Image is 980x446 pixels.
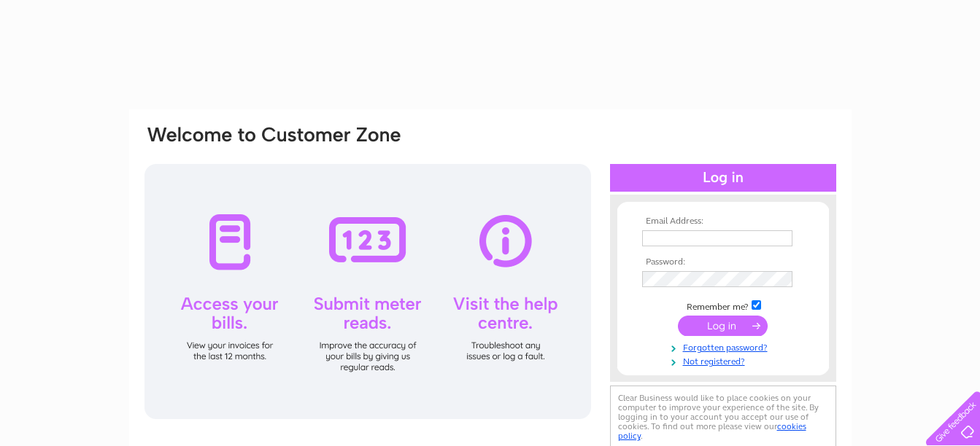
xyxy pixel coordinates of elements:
[638,257,808,267] th: Password:
[638,298,808,313] td: Remember me?
[642,353,808,367] a: Not registered?
[618,421,806,441] a: cookies policy
[678,316,768,336] input: Submit
[642,340,808,353] a: Forgotten password?
[638,216,808,227] th: Email Address:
